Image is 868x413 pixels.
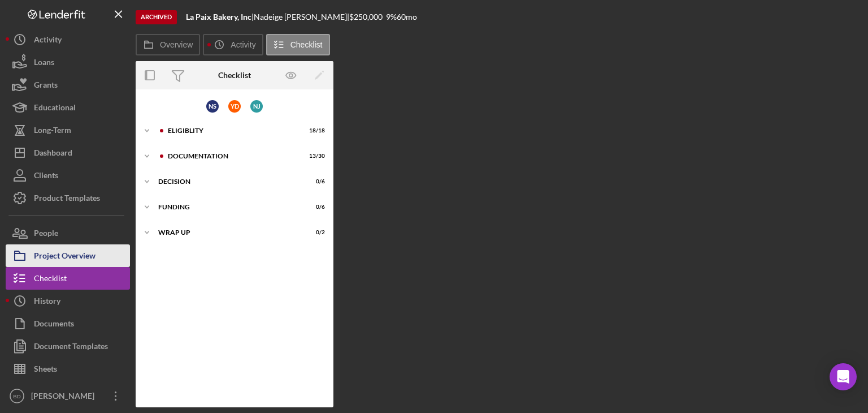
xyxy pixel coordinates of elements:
text: BD [13,393,20,399]
button: People [6,222,130,244]
div: Educational [34,96,76,122]
button: Sheets [6,358,130,380]
div: $250,000 [349,12,386,21]
label: Checklist [290,40,323,49]
div: Y D [228,100,241,113]
div: | [186,12,254,21]
div: 9 % [386,12,397,21]
div: 0 / 6 [305,178,325,185]
div: Product Templates [34,187,100,212]
button: BD[PERSON_NAME] [6,385,130,407]
div: Checklist [34,267,67,292]
button: Grants [6,74,130,96]
div: Project Overview [34,244,96,270]
div: History [34,290,60,315]
div: Loans [34,51,54,76]
div: Sheets [34,358,57,383]
div: Documentation [168,153,297,160]
label: Activity [231,40,255,49]
div: Archived [136,10,177,24]
div: Long-Term [34,119,71,144]
div: Activity [34,28,62,54]
button: Educational [6,96,130,119]
div: Document Templates [34,335,108,360]
div: Eligiblity [168,127,297,134]
button: Overview [136,34,200,55]
div: Open Intercom Messenger [830,363,857,390]
button: Long-Term [6,119,130,141]
div: Clients [34,164,58,190]
button: Documents [6,312,130,335]
button: Activity [6,28,130,51]
div: N J [250,100,263,113]
button: Checklist [266,34,330,55]
div: Funding [158,204,297,210]
button: Loans [6,51,130,74]
button: Checklist [6,267,130,290]
label: Overview [160,40,193,49]
div: Dashboard [34,141,72,167]
button: History [6,290,130,312]
div: Documents [34,312,74,338]
div: [PERSON_NAME] [28,385,102,410]
div: 18 / 18 [305,127,325,134]
div: Grants [34,74,58,99]
div: 0 / 2 [305,229,325,236]
button: Dashboard [6,141,130,164]
div: N S [206,100,219,113]
div: People [34,222,58,247]
div: 13 / 30 [305,153,325,160]
button: Activity [203,34,263,55]
button: Product Templates [6,187,130,209]
div: Decision [158,178,297,185]
button: Document Templates [6,335,130,358]
div: Nadeige [PERSON_NAME] | [254,12,349,21]
button: Clients [6,164,130,187]
div: 0 / 6 [305,204,325,210]
div: 60 mo [397,12,417,21]
button: Project Overview [6,244,130,267]
div: Checklist [218,71,251,80]
b: La Paix Bakery, Inc [186,12,251,21]
div: Wrap up [158,229,297,236]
